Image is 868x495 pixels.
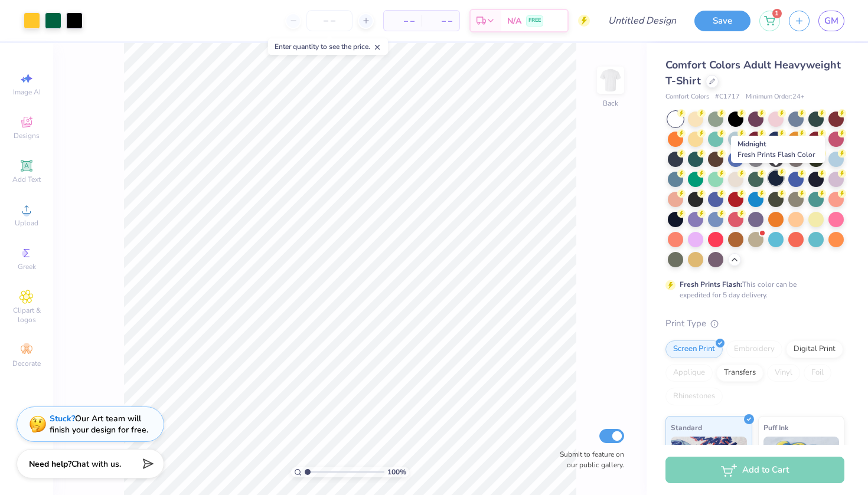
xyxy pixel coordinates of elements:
[13,87,41,97] span: Image AI
[306,10,353,31] input: – –
[665,364,713,382] div: Applique
[15,218,38,228] span: Upload
[738,150,815,159] span: Fresh Prints Flash Color
[804,364,831,382] div: Foil
[603,98,618,109] div: Back
[772,9,782,18] span: 1
[715,92,740,102] span: # C1717
[824,14,838,28] span: GM
[731,136,825,163] div: Midnight
[391,15,415,27] span: – –
[746,92,805,102] span: Minimum Order: 24 +
[71,458,121,470] span: Chat with us.
[665,58,841,88] span: Comfort Colors Adult Heavyweight T-Shirt
[50,413,75,424] strong: Stuck?
[665,388,723,405] div: Rhinestones
[12,175,41,184] span: Add Text
[268,38,388,55] div: Enter quantity to see the price.
[14,131,40,140] span: Designs
[599,9,686,32] input: Untitled Design
[665,340,723,358] div: Screen Print
[553,449,624,470] label: Submit to feature on our public gallery.
[680,280,742,289] strong: Fresh Prints Flash:
[665,92,709,102] span: Comfort Colors
[818,11,844,31] a: GM
[763,421,788,434] span: Puff Ink
[18,262,36,271] span: Greek
[6,306,47,324] span: Clipart & logos
[528,17,541,25] span: FREE
[599,68,622,92] img: Back
[694,11,750,31] button: Save
[50,413,148,435] div: Our Art team will finish your design for free.
[12,359,41,368] span: Decorate
[387,467,406,477] span: 100 %
[767,364,800,382] div: Vinyl
[29,458,71,470] strong: Need help?
[429,15,452,27] span: – –
[665,317,844,330] div: Print Type
[680,279,825,300] div: This color can be expedited for 5 day delivery.
[716,364,763,382] div: Transfers
[507,15,521,27] span: N/A
[726,340,782,358] div: Embroidery
[671,421,702,434] span: Standard
[786,340,843,358] div: Digital Print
